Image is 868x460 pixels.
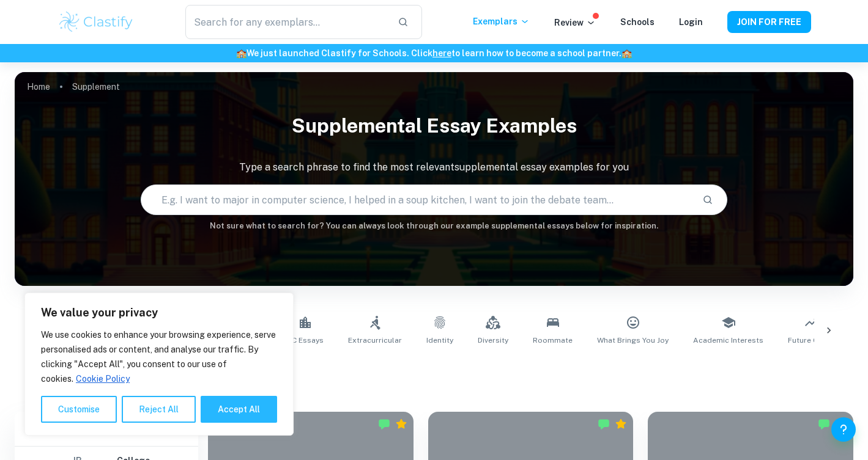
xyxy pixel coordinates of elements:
[788,335,834,346] span: Future Goals
[554,16,596,29] p: Review
[533,335,573,346] span: Roommate
[41,327,277,386] p: We use cookies to enhance your browsing experience, serve personalised ads or content, and analys...
[287,335,324,346] span: UC Essays
[621,48,632,58] span: 🏫
[426,335,453,346] span: Identity
[236,48,247,58] span: 🏫
[348,335,402,346] span: Extracurricular
[185,5,387,39] input: Search for any exemplars...
[378,418,390,430] img: Marked
[473,15,530,28] p: Exemplars
[41,396,117,423] button: Customise
[697,189,718,210] button: Search
[598,418,610,430] img: Marked
[27,78,50,95] a: Home
[75,373,130,384] a: Cookie Policy
[395,418,407,430] div: Premium
[615,418,627,430] div: Premium
[141,183,693,217] input: E.g. I want to major in computer science, I helped in a soup kitchen, I want to join the debate t...
[122,396,196,423] button: Reject All
[72,80,120,93] p: Supplement
[620,17,655,27] a: Schools
[15,220,853,232] h6: Not sure what to search for? You can always look through our example supplemental essays below fo...
[693,335,763,346] span: Academic Interests
[831,417,856,442] button: Help and Feedback
[478,335,508,346] span: Diversity
[432,48,451,58] a: here
[2,46,866,60] h6: We just launched Clastify for Schools. Click to learn how to become a school partner.
[15,412,198,446] h6: Filter exemplars
[679,17,703,27] a: Login
[597,335,669,346] span: What Brings You Joy
[15,160,853,175] p: Type a search phrase to find the most relevant supplemental essay examples for you
[24,293,294,436] div: We value your privacy
[201,396,277,423] button: Accept All
[818,418,830,430] img: Marked
[727,11,811,33] button: JOIN FOR FREE
[57,360,812,382] h1: All Supplemental Essay Examples
[41,305,277,320] p: We value your privacy
[15,106,853,145] h1: Supplemental Essay Examples
[57,10,135,34] img: Clastify logo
